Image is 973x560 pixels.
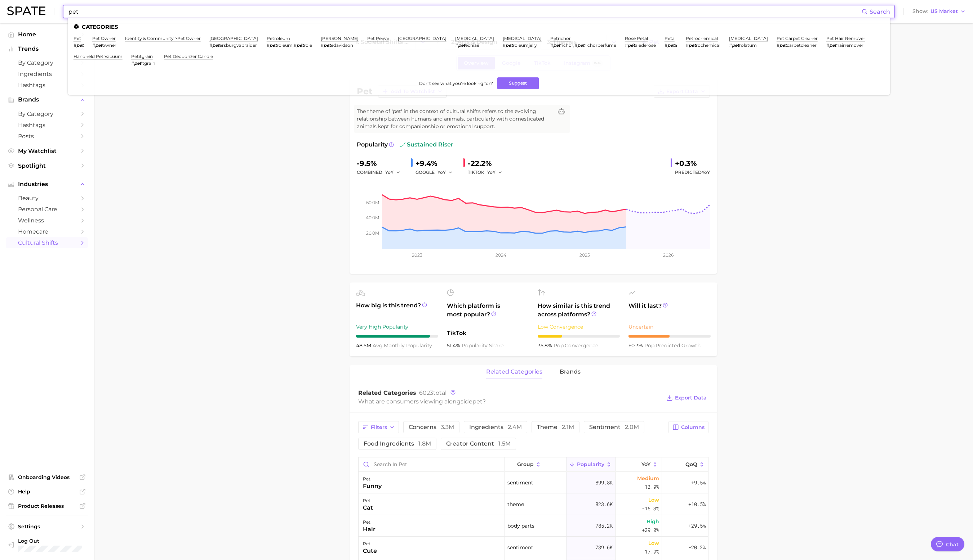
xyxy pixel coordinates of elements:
span: ingredients [469,424,522,430]
button: group [505,457,566,471]
button: Trends [6,44,88,54]
span: Which platform is most popular? [447,302,529,325]
button: petfunnysentiment899.8kMedium-12.9%+9.5% [359,472,708,493]
button: ShowUS Market [911,7,968,16]
span: # [294,42,297,48]
span: sustained riser [400,140,453,149]
a: pet hair remover [826,36,865,41]
a: petrichor [550,36,571,41]
span: related categories [486,369,542,375]
a: pet deodorizer candle [164,54,213,59]
span: # [209,42,212,48]
em: pet [577,42,585,48]
div: Low Convergence [538,322,620,331]
input: Search in pet [359,457,505,471]
span: -20.2% [688,543,706,552]
a: Hashtags [6,119,88,131]
span: richorperfume [585,42,616,48]
li: Categories [74,24,884,30]
span: 3.3m [441,424,454,430]
div: 3 / 10 [538,335,620,338]
span: Low [648,539,659,547]
em: pét [297,42,304,48]
a: homecare [6,226,88,237]
span: sentiment [507,543,533,552]
span: concerns [409,424,454,430]
span: 35.8% [538,342,554,349]
span: Popularity [357,140,388,149]
span: High [647,517,659,526]
button: pethairbody parts785.2kHigh+29.0%+29.5% [359,515,708,537]
span: brands [560,369,581,375]
button: Industries [6,179,88,190]
button: Export Data [665,393,708,403]
span: How similar is this trend across platforms? [538,302,620,319]
span: 2.1m [562,424,574,430]
a: Hashtags [6,80,88,91]
a: Log out. Currently logged in with e-mail cfuentes@onscent.com. [6,536,88,554]
em: pet [829,42,836,48]
span: ersburgvabraider [219,42,257,48]
span: Ingredients [18,71,76,77]
span: echiae [465,42,479,48]
div: TIKTOK [468,168,507,177]
img: SPATE [7,6,45,15]
tspan: 2023 [412,252,422,258]
span: Industries [18,181,76,188]
div: -9.5% [357,158,405,169]
a: beauty [6,193,88,204]
span: # [729,42,732,48]
span: 2.0m [625,424,639,430]
a: [GEOGRAPHIC_DATA] [209,36,258,41]
button: Brands [6,94,88,105]
em: pét [628,42,635,48]
span: # [321,42,324,48]
a: handheld pet vacuum [74,54,123,59]
div: -22.2% [468,158,507,169]
span: +29.0% [642,526,659,534]
span: # [455,42,458,48]
input: Search here for a brand, industry, or ingredient [68,5,862,18]
span: YoY [385,169,394,175]
div: pet [363,475,382,483]
div: cute [363,547,377,555]
span: 739.6k [595,543,613,552]
span: -12.9% [642,483,659,491]
span: 51.4% [447,342,462,349]
a: pet [74,36,81,41]
span: # [665,42,667,48]
span: 6023 [419,389,433,396]
em: pet [95,42,102,48]
a: [GEOGRAPHIC_DATA] [398,36,446,41]
div: +0.3% [675,158,710,169]
span: Medium [637,474,659,483]
span: carpetcleaner [787,42,817,48]
span: predicted growth [644,342,701,349]
span: Help [18,488,76,495]
em: pet [270,42,277,48]
em: pet [324,42,331,48]
span: convergence [554,342,598,349]
a: [MEDICAL_DATA] [503,36,542,41]
a: pet peeve [367,36,389,41]
a: Product Releases [6,501,88,511]
button: Popularity [567,457,616,471]
span: Trends [18,46,76,52]
a: peta [665,36,675,41]
span: by Category [18,110,76,117]
span: Log Out [18,538,82,544]
span: # [503,42,506,48]
button: petcutesentiment739.6kLow-17.9%-20.2% [359,537,708,558]
a: Posts [6,131,88,142]
span: sentiment [507,478,533,487]
span: richor [560,42,573,48]
span: cultural shifts [18,239,76,246]
span: body parts [507,521,534,530]
button: QoQ [662,457,708,471]
span: # [686,42,689,48]
span: Home [18,31,76,38]
button: YoY [487,168,503,177]
span: # [131,60,134,66]
div: pet [363,518,376,527]
span: group [517,461,534,467]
